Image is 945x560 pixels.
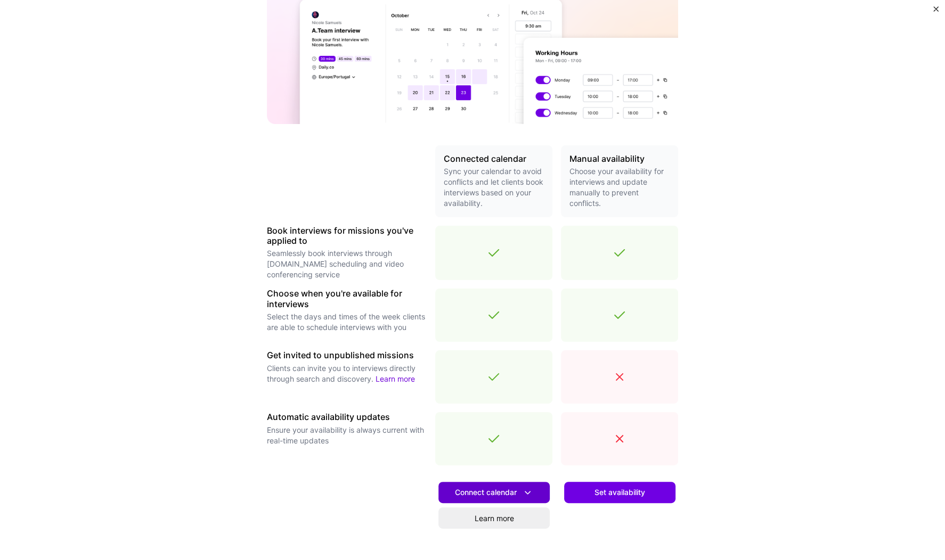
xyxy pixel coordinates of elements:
[564,482,675,503] button: Set availability
[267,412,427,422] h3: Automatic availability updates
[933,6,939,18] button: Close
[594,487,645,498] span: Set availability
[267,350,427,360] h3: Get invited to unpublished missions
[267,425,427,446] p: Ensure your availability is always current with real-time updates
[438,507,550,529] a: Learn more
[569,154,670,164] h3: Manual availability
[569,166,670,209] p: Choose your availability for interviews and update manually to prevent conflicts.
[522,487,533,498] i: icon DownArrowWhite
[267,289,427,309] h3: Choose when you're available for interviews
[438,482,550,503] button: Connect calendar
[444,166,544,209] p: Sync your calendar to avoid conflicts and let clients book interviews based on your availability.
[267,311,427,333] p: Select the days and times of the week clients are able to schedule interviews with you
[376,374,415,383] a: Learn more
[455,487,533,498] span: Connect calendar
[267,248,427,280] p: Seamlessly book interviews through [DOMAIN_NAME] scheduling and video conferencing service
[444,154,544,164] h3: Connected calendar
[267,226,427,246] h3: Book interviews for missions you've applied to
[267,363,427,384] p: Clients can invite you to interviews directly through search and discovery.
